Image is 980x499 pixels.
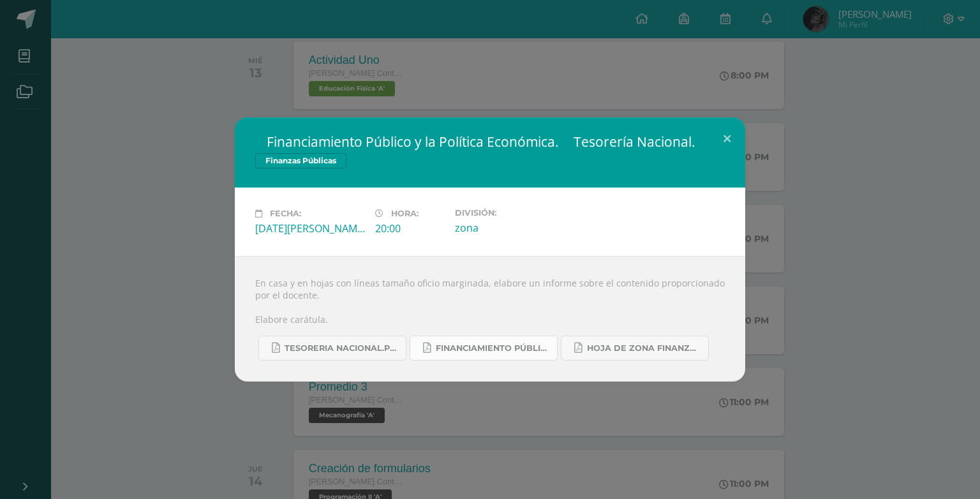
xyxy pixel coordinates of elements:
span: TESORERIA NACIONAL.pdf [285,343,399,354]
a: FINANCIAMIENTO PÚBLICO Y POLÍTICA ECONÓMICA.pdf [410,336,558,361]
span: Hora: [391,209,419,218]
div: [DATE][PERSON_NAME] [255,221,365,235]
div: zona [455,221,565,235]
div: En casa y en hojas con líneas tamaño oficio marginada, elabore un informe sobre el contenido prop... [235,256,745,382]
div: 20:00 [375,221,445,235]
span: Finanzas Públicas [255,153,346,168]
h2:  Financiamiento Público y la Política Económica.  Tesorería Nacional. [255,133,725,151]
a: TESORERIA NACIONAL.pdf [258,336,406,361]
button: Close (Esc) [709,117,745,161]
span: FINANCIAMIENTO PÚBLICO Y POLÍTICA ECONÓMICA.pdf [436,343,551,354]
span: Hoja de zona Finanzas Públicas.pdf [587,343,702,354]
label: División: [455,208,565,218]
span: Fecha: [270,209,301,218]
a: Hoja de zona Finanzas Públicas.pdf [561,336,709,361]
